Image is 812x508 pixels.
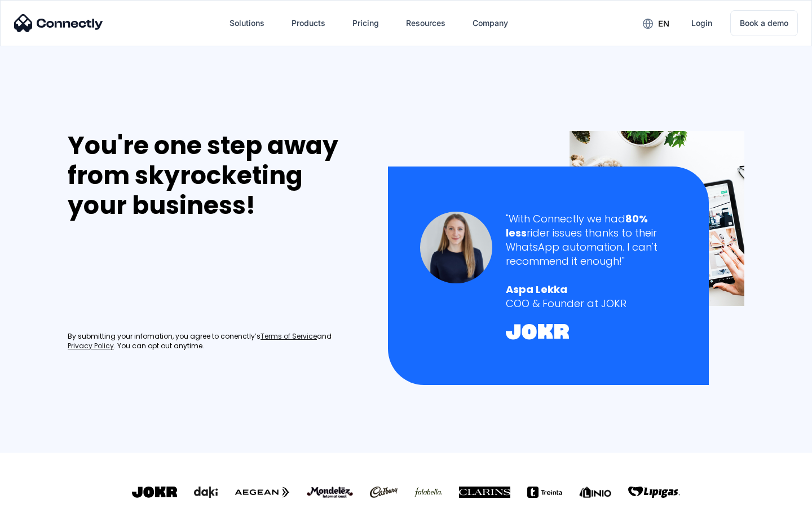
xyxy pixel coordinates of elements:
a: Pricing [343,10,388,37]
div: Pricing [352,15,379,31]
img: Connectly Logo [14,14,103,32]
ul: Language list [23,488,68,504]
div: en [658,16,669,32]
div: Login [691,15,712,31]
div: Company [473,15,508,31]
div: "With Connectly we had rider issues thanks to their WhatsApp automation. I can't recommend it eno... [506,212,677,269]
div: By submitting your infomation, you agree to conenctly’s and . You can opt out anytime. [68,332,364,351]
div: Resources [406,15,445,31]
aside: Language selected: English [11,488,68,504]
a: Privacy Policy [68,341,114,351]
div: Solutions [230,15,264,31]
div: You're one step away from skyrocketing your business! [68,131,364,220]
iframe: Form 0 [68,234,237,318]
strong: 80% less [506,212,648,240]
strong: Aspa Lekka [506,282,567,296]
div: Products [292,15,325,31]
div: COO & Founder at JOKR [506,296,677,310]
a: Login [682,10,721,37]
a: Book a demo [730,10,798,36]
a: Terms of Service [261,332,317,341]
